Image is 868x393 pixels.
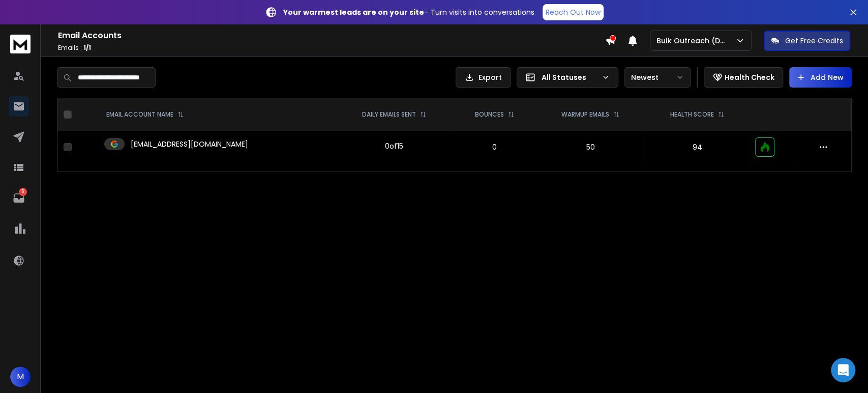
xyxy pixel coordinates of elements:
button: Newest [624,67,691,88]
span: 1 / 1 [83,43,91,52]
p: HEALTH SCORE [670,110,714,119]
button: M [10,367,31,387]
strong: Your warmest leads are on your site [283,7,424,17]
p: – Turn visits into conversations [283,7,534,17]
p: [EMAIL_ADDRESS][DOMAIN_NAME] [131,139,248,149]
div: Open Intercom Messenger [831,358,855,382]
p: WARMUP EMAILS [561,110,609,119]
a: Reach Out Now [543,4,604,20]
a: 5 [9,188,29,208]
p: BOUNCES [475,110,504,119]
button: Export [456,67,511,88]
p: Emails : [58,44,605,52]
p: Health Check [725,72,774,82]
button: Health Check [704,67,783,88]
h1: Email Accounts [58,30,605,42]
p: All Statuses [542,72,597,82]
button: Get Free Credits [764,31,850,51]
td: 94 [645,131,749,163]
p: 0 [460,142,529,152]
p: DAILY EMAILS SENT [362,110,416,119]
p: Get Free Credits [785,36,843,46]
div: EMAIL ACCOUNT NAME [106,110,184,119]
p: Bulk Outreach (DWS) [656,36,735,46]
div: 0 of 15 [385,141,403,151]
button: Add New [789,67,852,88]
td: 50 [535,131,645,163]
img: logo [10,35,31,53]
p: Reach Out Now [546,7,601,17]
p: 5 [19,188,27,196]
